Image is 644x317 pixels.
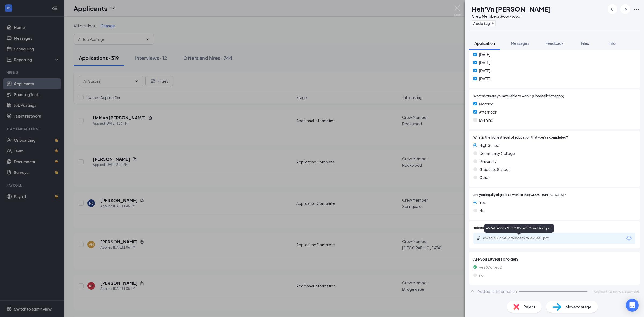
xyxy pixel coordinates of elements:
[478,289,517,294] div: Additional Information
[473,192,566,198] span: Are you legally eligible to work in the [GEOGRAPHIC_DATA]?
[511,41,529,46] span: Messages
[473,256,635,262] span: Are you 18 years or older?
[472,20,496,26] button: PlusAdd a tag
[469,288,475,294] svg: ChevronUp
[484,224,554,233] div: e57ef1a88373f537506ce39753a20ea1.pdf
[608,4,617,14] button: ArrowLeftNew
[479,60,490,65] span: [DATE]
[609,6,616,12] svg: ArrowLeftNew
[479,68,490,74] span: [DATE]
[581,41,589,46] span: Files
[626,299,639,312] div: Open Intercom Messenger
[633,6,640,12] svg: Ellipses
[626,235,632,242] svg: Download
[477,236,481,240] svg: Paperclip
[473,94,564,99] span: What shifts are you available to work? (Check all that apply)
[473,225,497,231] span: Indeed Resume
[479,101,493,107] span: Morning
[620,4,630,14] button: ArrowRight
[479,117,493,123] span: Evening
[622,6,628,12] svg: ArrowRight
[479,199,486,205] span: Yes
[545,41,563,46] span: Feedback
[479,150,515,156] span: Community College
[479,272,484,278] span: no
[491,22,494,25] svg: Plus
[483,236,558,240] div: e57ef1a88373f537506ce39753a20ea1.pdf
[473,135,568,140] span: What is the highest level of education that you've completed?
[594,289,640,294] span: Applicant has not yet responded.
[479,174,490,180] span: Other
[479,142,500,148] span: High School
[524,304,535,310] span: Reject
[608,41,616,46] span: Info
[472,4,551,13] h1: Heh'Vn [PERSON_NAME]
[479,76,490,82] span: [DATE]
[474,41,495,46] span: Application
[479,158,497,164] span: University
[479,207,484,213] span: No
[472,13,551,19] div: Crew Member at Rookwood
[566,304,591,310] span: Move to stage
[479,166,509,172] span: Graduate School
[479,109,497,115] span: Afternoon
[479,264,502,270] span: yes (Correct)
[477,236,563,241] a: Paperclipe57ef1a88373f537506ce39753a20ea1.pdf
[479,52,490,57] span: [DATE]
